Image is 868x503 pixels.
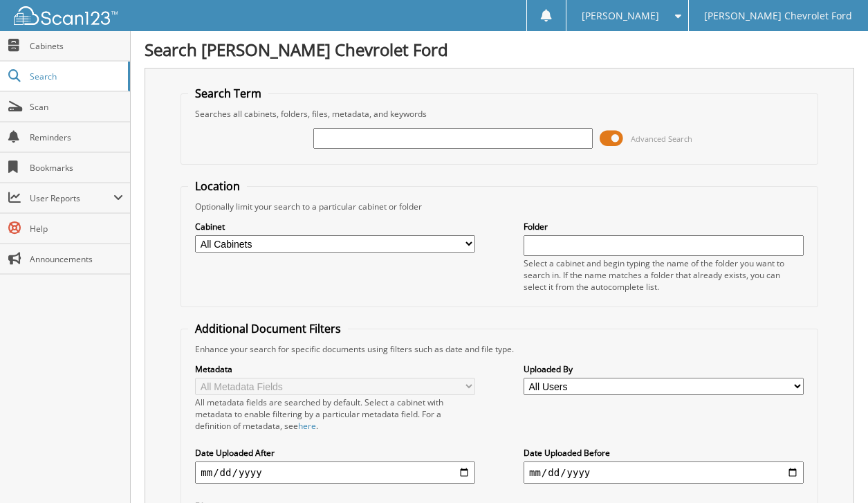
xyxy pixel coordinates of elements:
[195,363,475,375] label: Metadata
[14,6,118,25] img: scan123-logo-white.svg
[524,447,804,459] label: Date Uploaded Before
[524,363,804,375] label: Uploaded By
[524,257,804,293] div: Select a cabinet and begin typing the name of the folder you want to search in. If the name match...
[195,447,475,459] label: Date Uploaded After
[30,71,121,82] span: Search
[188,179,247,194] legend: Location
[195,396,475,432] div: All metadata fields are searched by default. Select a cabinet with metadata to enable filtering b...
[30,101,123,113] span: Scan
[188,108,810,120] div: Searches all cabinets, folders, files, metadata, and keywords
[298,420,316,432] a: here
[30,192,113,204] span: User Reports
[195,461,475,484] input: start
[188,343,810,355] div: Enhance your search for specific documents using filters such as date and file type.
[30,131,123,143] span: Reminders
[30,40,123,52] span: Cabinets
[195,221,475,232] label: Cabinet
[188,201,810,212] div: Optionally limit your search to a particular cabinet or folder
[188,321,348,336] legend: Additional Document Filters
[30,253,123,265] span: Announcements
[30,162,123,174] span: Bookmarks
[704,12,852,20] span: [PERSON_NAME] Chevrolet Ford
[524,221,804,232] label: Folder
[524,461,804,484] input: end
[145,38,854,61] h1: Search [PERSON_NAME] Chevrolet Ford
[631,134,692,144] span: Advanced Search
[582,12,659,20] span: [PERSON_NAME]
[188,86,268,101] legend: Search Term
[30,223,123,235] span: Help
